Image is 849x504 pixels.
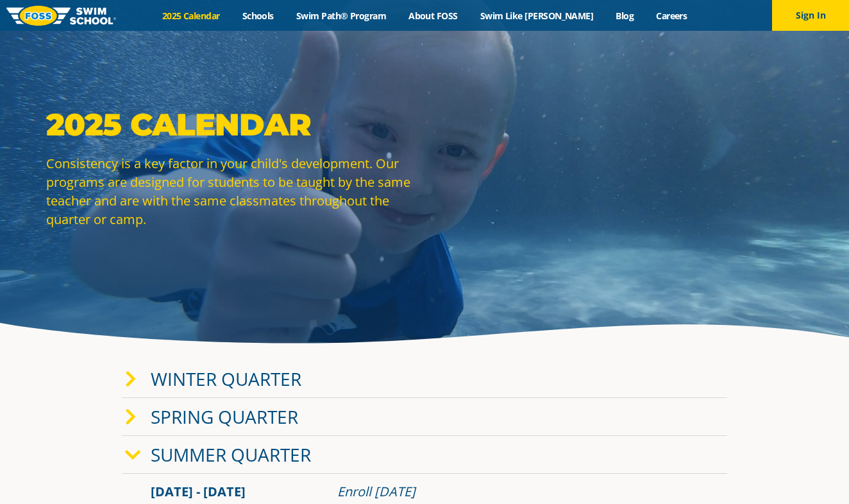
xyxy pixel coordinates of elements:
[46,106,311,143] strong: 2025 Calendar
[469,10,605,22] a: Swim Like [PERSON_NAME]
[6,6,116,26] img: FOSS Swim School Logo
[285,10,397,22] a: Swim Path® Program
[337,483,698,501] div: Enroll [DATE]
[46,154,418,229] p: Consistency is a key factor in your child's development. Our programs are designed for students t...
[151,404,298,429] a: Spring Quarter
[231,10,285,22] a: Schools
[151,10,231,22] a: 2025 Calendar
[151,442,311,467] a: Summer Quarter
[645,10,698,22] a: Careers
[605,10,645,22] a: Blog
[151,367,301,391] a: Winter Quarter
[151,483,246,500] span: [DATE] - [DATE]
[398,10,469,22] a: About FOSS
